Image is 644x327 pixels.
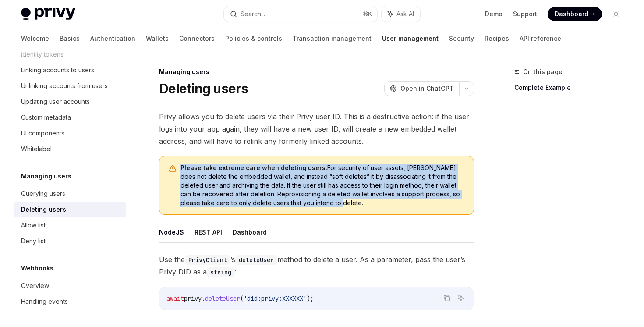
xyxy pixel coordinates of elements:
img: light logo [21,8,75,20]
button: Toggle dark mode [609,7,623,21]
span: Open in ChatGPT [400,84,454,93]
div: Deny list [21,236,46,246]
span: 'did:privy:XXXXXX' [244,295,307,302]
a: Complete Example [514,81,630,95]
a: Welcome [21,28,49,49]
button: Search...⌘K [224,6,377,22]
a: Deny list [14,233,126,249]
div: Custom metadata [21,112,71,123]
a: Linking accounts to users [14,62,126,78]
a: Authentication [90,28,135,49]
div: Linking accounts to users [21,65,94,75]
div: Unlinking accounts from users [21,81,108,91]
div: UI components [21,128,64,139]
a: Security [449,28,474,49]
a: Overview [14,278,126,294]
h5: Managing users [21,171,71,181]
a: Handling events [14,294,126,309]
span: deleteUser [205,295,240,302]
span: privy [184,295,202,302]
span: . [202,295,205,302]
h5: Webhooks [21,263,53,274]
span: ); [307,295,314,302]
a: Whitelabel [14,141,126,157]
div: Querying users [21,188,65,199]
button: REST API [195,222,222,242]
svg: Warning [168,164,177,173]
a: Support [513,10,537,18]
button: Copy the contents from the code block [441,292,453,304]
a: Updating user accounts [14,94,126,110]
a: Basics [60,28,80,49]
a: Connectors [179,28,215,49]
a: Custom metadata [14,110,126,125]
a: Deleting users [14,202,126,217]
strong: Please take extreme care when deleting users. [180,164,327,171]
a: User management [382,28,439,49]
span: Privy allows you to delete users via their Privy user ID. This is a destructive action: if the us... [159,110,474,147]
code: string [207,267,235,277]
a: Demo [485,10,502,18]
span: Ask AI [396,10,414,18]
a: API reference [520,28,561,49]
a: Querying users [14,186,126,202]
code: deleteUser [235,255,277,265]
button: Ask AI [455,292,467,304]
a: Allow list [14,217,126,233]
span: Dashboard [555,10,588,18]
span: On this page [523,67,563,77]
a: Wallets [146,28,169,49]
div: Handling events [21,296,68,307]
div: Managing users [159,68,474,76]
a: UI components [14,125,126,141]
h1: Deleting users [159,81,248,96]
div: Deleting users [21,204,66,215]
span: Use the ’s method to delete a user. As a parameter, pass the user’s Privy DID as a : [159,253,474,278]
div: Search... [241,9,265,19]
span: For security of user assets, [PERSON_NAME] does not delete the embedded wallet, and instead “soft... [180,163,465,207]
span: await [166,295,184,302]
div: Overview [21,281,49,291]
a: Dashboard [548,7,602,21]
div: Allow list [21,220,46,231]
button: Ask AI [382,6,420,22]
code: PrivyClient [185,255,230,265]
a: Recipes [485,28,509,49]
button: Dashboard [233,222,267,242]
a: Policies & controls [225,28,282,49]
div: Whitelabel [21,144,52,154]
button: Open in ChatGPT [384,81,459,96]
div: Updating user accounts [21,96,90,107]
button: NodeJS [159,222,184,242]
span: ( [240,295,244,302]
span: ⌘ K [363,11,372,18]
a: Unlinking accounts from users [14,78,126,94]
a: Transaction management [293,28,372,49]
